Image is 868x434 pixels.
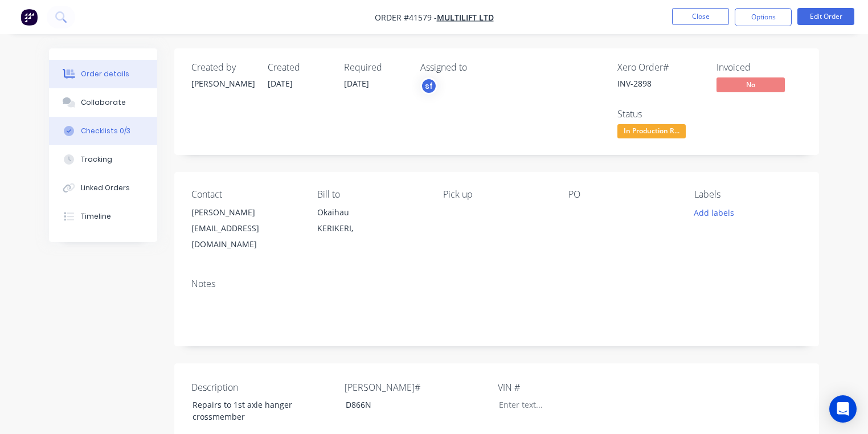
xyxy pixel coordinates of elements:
[49,202,157,231] button: Timeline
[345,380,487,394] label: [PERSON_NAME]#
[344,78,369,89] span: [DATE]
[49,88,157,117] button: Collaborate
[437,12,494,23] a: Multilift Ltd
[191,62,254,73] div: Created by
[797,8,854,25] button: Edit Order
[49,60,157,88] button: Order details
[49,145,157,174] button: Tracking
[344,62,407,73] div: Required
[191,204,299,252] div: [PERSON_NAME][EMAIL_ADDRESS][DOMAIN_NAME]
[81,126,130,136] div: Checklists 0/3
[317,189,425,200] div: Bill to
[317,204,425,220] div: Okaihau
[81,154,112,165] div: Tracking
[191,77,254,89] div: [PERSON_NAME]
[716,62,802,73] div: Invoiced
[81,211,111,222] div: Timeline
[81,69,129,79] div: Order details
[617,124,686,141] button: In Production R...
[617,109,703,120] div: Status
[716,77,785,92] span: No
[81,183,130,193] div: Linked Orders
[617,124,686,138] span: In Production R...
[672,8,729,25] button: Close
[688,204,740,220] button: Add labels
[81,97,126,108] div: Collaborate
[420,77,437,95] button: sf
[443,189,551,200] div: Pick up
[617,77,703,89] div: INV-2898
[420,62,534,73] div: Assigned to
[498,380,640,394] label: VIN #
[617,62,703,73] div: Xero Order #
[268,62,330,73] div: Created
[183,396,326,425] div: Repairs to 1st axle hanger crossmember
[317,220,425,236] div: KERIKERI,
[317,204,425,241] div: OkaihauKERIKERI,
[268,78,293,89] span: [DATE]
[735,8,792,26] button: Options
[829,395,857,423] div: Open Intercom Messenger
[375,12,437,23] span: Order #41579 -
[21,9,38,26] img: Factory
[49,117,157,145] button: Checklists 0/3
[694,189,802,200] div: Labels
[568,189,676,200] div: PO
[191,204,299,220] div: [PERSON_NAME]
[191,279,802,289] div: Notes
[191,220,299,252] div: [EMAIL_ADDRESS][DOMAIN_NAME]
[191,380,334,394] label: Description
[49,174,157,202] button: Linked Orders
[337,396,479,413] div: D866N
[191,189,299,200] div: Contact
